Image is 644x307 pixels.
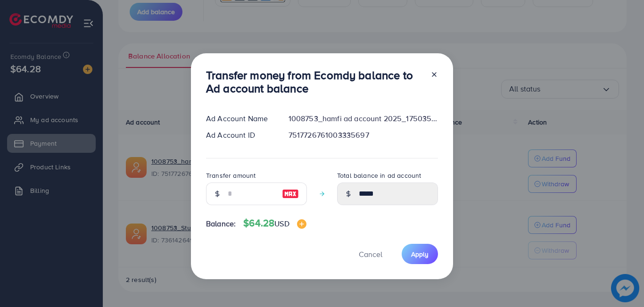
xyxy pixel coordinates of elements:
h4: $64.28 [243,217,306,229]
div: 7517726761003335697 [281,130,446,141]
button: Apply [402,244,438,264]
span: Cancel [359,249,382,259]
span: Apply [411,249,429,259]
label: Total balance in ad account [337,171,421,180]
div: Ad Account Name [198,113,281,124]
img: image [297,219,306,229]
span: Balance: [206,218,236,229]
label: Transfer amount [206,171,256,180]
button: Cancel [347,244,394,264]
h3: Transfer money from Ecomdy balance to Ad account balance [206,68,423,96]
img: image [282,188,299,199]
span: USD [274,218,289,229]
div: 1008753_hamfi ad account 2025_1750357175489 [281,113,446,124]
div: Ad Account ID [198,130,281,141]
